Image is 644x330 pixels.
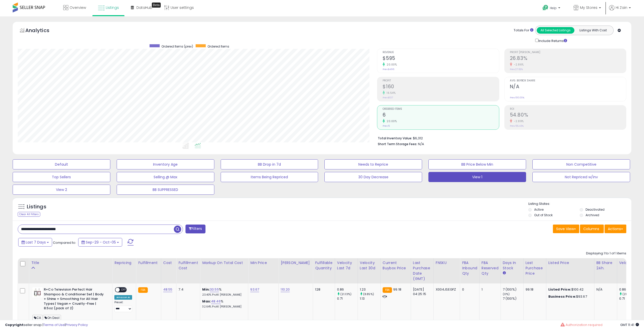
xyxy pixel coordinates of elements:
a: 48.55 [163,287,173,292]
div: Listed Price [548,260,592,266]
li: $6,312 [378,135,622,141]
div: FBA inbound Qty [462,260,477,276]
div: % [202,287,244,297]
button: Selling @ Max [117,172,214,182]
div: FBA Reserved Qty [482,260,498,276]
label: Out of Stock [534,213,553,217]
a: Hi Zain [609,5,631,16]
p: 23.40% Profit [PERSON_NAME] [202,293,244,297]
small: 20.00% [385,119,397,123]
div: 128 [315,287,331,292]
b: Listed Price: [548,287,571,292]
label: Archived [586,213,599,217]
div: 1.23 [360,287,380,292]
button: BB Drop in 7d [221,159,318,169]
i: Get Help [542,5,549,11]
b: Max: [202,299,211,304]
button: Not Repriced w/inv [532,172,630,182]
button: All Selected Listings [537,27,574,34]
span: Sep-29 - Oct-05 [86,240,116,245]
button: Items Being Repriced [221,172,318,182]
span: CA [32,315,43,321]
div: Preset: [114,301,132,312]
button: 30 Day Decrease [324,172,422,182]
button: Columns [580,225,604,233]
a: Privacy Policy [66,322,88,327]
div: seller snap | | [5,323,88,327]
small: Prev: 56.43% [510,124,524,127]
span: OFF [120,288,128,292]
button: View 2 [13,185,110,195]
small: (21.13%) [340,292,351,296]
div: Title [31,260,110,266]
button: Inventory Age [117,159,214,169]
th: The percentage added to the cost of goods (COGS) that forms the calculator for Min & Max prices. [200,258,248,283]
div: Repricing [114,260,134,266]
div: Last Purchase Price [526,260,544,276]
button: View 1 [428,172,526,182]
div: 0.71 [337,296,358,301]
button: Top Sellers [13,172,110,182]
div: Fulfillment [138,260,159,266]
a: 48.46 [211,299,221,304]
button: Filters [185,225,205,233]
div: N/A [596,287,613,292]
span: DataHub [136,5,152,10]
a: 110.20 [281,287,290,292]
div: X004JSEGFZ [436,287,456,292]
button: Last 7 Days [18,238,52,247]
span: Ordered Items [383,108,499,111]
button: BB SUPPRESSED [117,185,214,195]
span: Ordered Items [207,44,229,49]
div: Tooltip anchor [152,3,161,8]
a: Help [538,1,565,16]
small: FBA [383,287,392,293]
h2: 54.80% [510,112,626,119]
div: Clear All Filters [18,212,40,217]
div: Fulfillment Cost [178,260,198,271]
div: $100.42 [548,287,590,292]
span: Help [550,6,557,10]
button: Save View [553,225,579,233]
small: -2.89% [512,119,524,123]
div: 0.71 [619,296,640,301]
span: On Deal [43,315,61,321]
b: Total Inventory Value: [378,136,412,140]
div: 1 [482,287,497,292]
span: Overview [70,5,86,10]
div: 7 (100%) [503,287,523,292]
div: 7 (100%) [503,296,523,301]
div: 99.18 [526,287,542,292]
div: 0 [462,287,475,292]
b: Short Term Storage Fees: [378,142,417,146]
h5: Analytics [25,27,59,35]
span: Last 7 Days [26,240,46,245]
label: Deactivated [586,207,605,212]
p: Listing States: [528,202,631,206]
span: 99.18 [393,287,401,292]
small: 20.00% [385,63,397,67]
div: FNSKU [436,260,458,266]
h5: Listings [27,203,46,210]
span: Ordered Items (prev) [161,44,193,49]
button: Non Competitive [532,159,630,169]
h2: $595 [383,55,499,62]
small: FBA [138,287,148,293]
small: Prev: 5 [383,124,390,127]
button: Actions [605,225,626,233]
div: Cost [163,260,174,266]
p: 32.64% Profit [PERSON_NAME] [202,305,244,309]
button: BB Price Below Min [428,159,526,169]
img: 419Yu0QVHbL._SL40_.jpg [32,287,43,297]
div: 1.13 [360,296,380,301]
div: Velocity Last 30d [360,260,378,271]
div: Min Price [250,260,276,266]
div: Markup on Total Cost [202,260,246,266]
button: Listings With Cost [574,27,612,34]
small: -2.86% [512,63,524,67]
a: 93.67 [250,287,259,292]
button: Sep-29 - Oct-05 [78,238,122,247]
a: Terms of Use [43,322,65,327]
div: Totals For [514,28,533,33]
span: N/A [418,142,424,146]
